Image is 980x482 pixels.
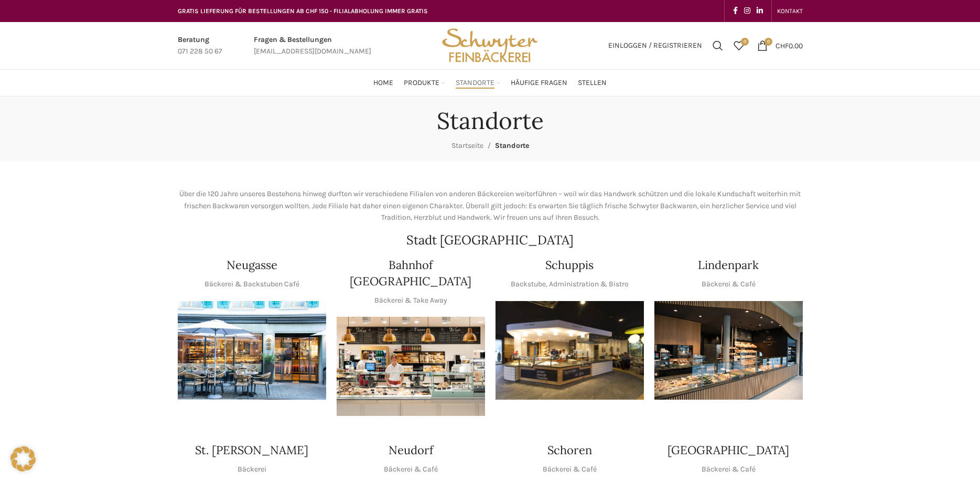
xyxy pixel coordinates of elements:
h4: St. [PERSON_NAME] [195,442,308,458]
p: Bäckerei & Backstuben Café [204,279,299,290]
a: Home [373,72,393,93]
a: KONTAKT [777,1,803,22]
p: Über die 120 Jahre unseres Bestehens hinweg durften wir verschiedene Filialen von anderen Bäckere... [178,188,803,223]
a: Linkedin social link [753,4,766,18]
h1: Standorte [437,107,544,135]
span: 0 [764,38,772,46]
a: Stellen [578,72,607,93]
a: Facebook social link [730,4,741,18]
a: Startseite [451,141,483,150]
a: Instagram social link [741,4,753,18]
a: Produkte [404,72,445,93]
p: Bäckerei [238,464,266,475]
span: GRATIS LIEFERUNG FÜR BESTELLUNGEN AB CHF 150 - FILIALABHOLUNG IMMER GRATIS [178,7,428,15]
a: Suchen [707,35,728,56]
h4: Neugasse [227,257,277,273]
div: Main navigation [173,72,808,93]
h2: Stadt [GEOGRAPHIC_DATA] [178,234,803,247]
span: 0 [741,38,749,46]
span: Standorte [456,78,494,88]
span: CHF [776,41,789,50]
p: Bäckerei & Café [702,279,756,290]
span: Produkte [404,78,439,88]
a: 0 CHF0.00 [752,35,808,56]
a: Einloggen / Registrieren [603,35,707,56]
div: 1 / 1 [178,301,326,400]
div: 1 / 1 [496,301,644,400]
img: Bäckerei Schwyter [438,22,541,69]
h4: Lindenpark [698,257,759,273]
p: Bäckerei & Take Away [374,295,447,306]
a: Infobox link [254,34,371,58]
h4: Schuppis [545,257,594,273]
a: Häufige Fragen [511,72,567,93]
img: Bahnhof St. Gallen [337,317,485,416]
a: Infobox link [178,34,222,58]
div: Meine Wunschliste [728,35,749,56]
span: Home [373,78,393,88]
p: Bäckerei & Café [543,464,597,475]
img: Neugasse [178,301,326,400]
a: Site logo [438,40,541,49]
h4: Neudorf [389,442,433,458]
h4: [GEOGRAPHIC_DATA] [667,442,789,458]
bdi: 0.00 [776,41,803,50]
span: Stellen [578,78,607,88]
span: Einloggen / Registrieren [608,42,702,49]
div: 1 / 1 [654,301,803,400]
span: Standorte [495,141,529,150]
p: Bäckerei & Café [702,464,756,475]
p: Backstube, Administration & Bistro [511,279,629,290]
img: 150130-Schwyter-013 [496,301,644,400]
a: 0 [728,35,749,56]
div: 1 / 1 [337,317,485,416]
p: Bäckerei & Café [384,464,438,475]
img: 017-e1571925257345 [654,301,803,400]
h4: Schoren [547,442,592,458]
span: Häufige Fragen [511,78,567,88]
a: Standorte [456,72,500,93]
h4: Bahnhof [GEOGRAPHIC_DATA] [337,257,485,290]
span: KONTAKT [777,7,803,15]
div: Secondary navigation [772,1,808,22]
